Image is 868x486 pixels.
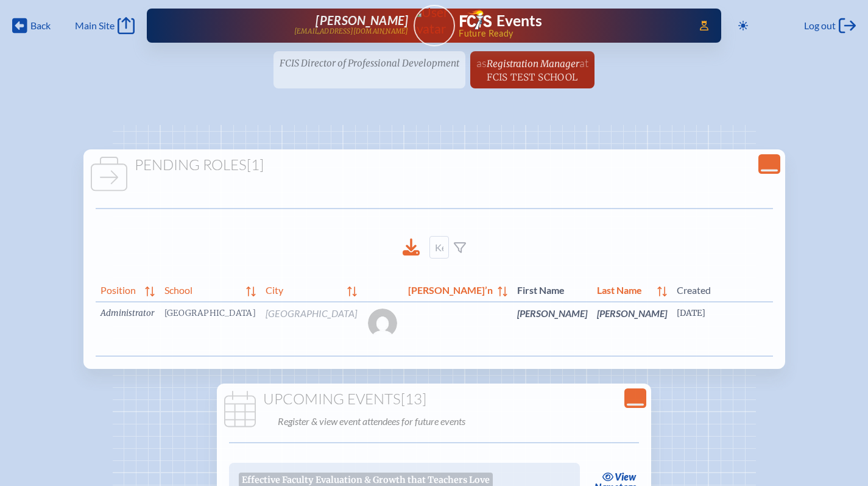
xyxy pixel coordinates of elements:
[597,282,652,296] span: Last Name
[368,309,397,338] img: Gravatar
[487,58,579,70] span: Registration Manager
[487,71,577,83] span: FCIS Test School
[517,282,587,296] span: First Name
[512,302,592,356] td: [PERSON_NAME]
[75,20,115,32] span: Main Site
[88,157,780,174] h1: Pending Roles
[471,51,593,88] a: asRegistration ManageratFCIS Test School
[459,29,682,38] span: Future Ready
[429,236,449,259] input: Keyword Filter
[222,391,647,408] h1: Upcoming Events
[592,302,672,356] td: [PERSON_NAME]
[401,390,426,408] span: [13]
[30,20,51,32] span: Back
[579,56,588,70] span: at
[75,17,135,34] a: Main Site
[294,27,409,35] p: [EMAIL_ADDRESS][DOMAIN_NAME]
[403,238,420,256] div: Download to CSV
[804,20,836,32] span: Log out
[476,56,487,70] span: as
[672,302,818,356] td: [DATE]
[247,155,264,174] span: [1]
[164,282,242,296] span: School
[101,282,140,296] span: Position
[460,10,492,29] img: Florida Council of Independent Schools
[408,4,460,37] img: User Avatar
[316,13,408,27] span: [PERSON_NAME]
[160,302,261,356] td: [GEOGRAPHIC_DATA]
[261,302,362,356] td: [GEOGRAPHIC_DATA]
[278,413,644,430] p: Register & view event attendees for future events
[615,471,636,482] span: view
[266,282,342,296] span: City
[677,282,813,296] span: Created
[414,5,455,46] a: User Avatar
[186,13,409,38] a: [PERSON_NAME][EMAIL_ADDRESS][DOMAIN_NAME]
[496,13,542,29] h1: Events
[460,10,542,32] a: FCIS LogoEvents
[96,302,160,356] td: Administrator
[408,282,493,296] span: [PERSON_NAME]’n
[460,10,683,38] div: FCIS Events — Future ready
